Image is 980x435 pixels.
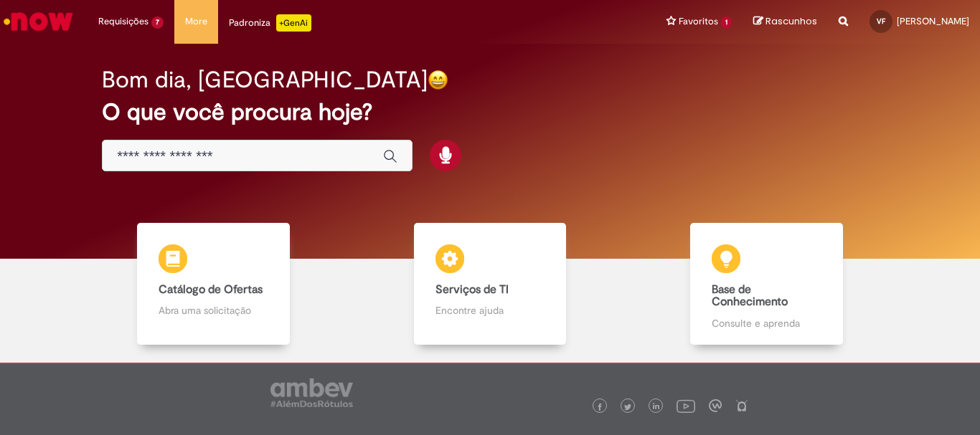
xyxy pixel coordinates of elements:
span: 7 [151,16,164,29]
p: Abra uma solicitação [159,303,268,317]
p: Encontre ajuda [435,303,545,317]
img: logo_footer_naosei.png [735,399,748,412]
span: [PERSON_NAME] [897,15,969,27]
a: Base de Conhecimento Consulte e aprenda [628,223,905,345]
b: Serviços de TI [435,282,509,297]
span: Requisições [98,14,149,29]
b: Catálogo de Ofertas [159,282,263,297]
h2: Bom dia, [GEOGRAPHIC_DATA] [102,67,428,92]
img: logo_footer_facebook.png [596,403,603,411]
span: Favoritos [679,14,718,29]
p: Consulte e aprenda [712,316,821,330]
p: +GenAi [276,14,311,32]
img: logo_footer_ambev_rotulo_gray.png [270,378,353,407]
img: logo_footer_linkedin.png [653,403,660,411]
img: ServiceNow [1,7,75,36]
span: VF [877,16,885,26]
img: logo_footer_twitter.png [624,403,631,411]
span: 1 [721,16,732,29]
h2: O que você procura hoje? [102,100,878,125]
span: More [185,14,207,29]
span: Rascunhos [765,14,817,28]
a: Catálogo de Ofertas Abra uma solicitação [75,223,352,345]
b: Base de Conhecimento [712,282,788,310]
div: Padroniza [229,14,311,32]
img: logo_footer_workplace.png [709,399,722,412]
img: happy-face.png [428,70,448,90]
a: Rascunhos [753,15,817,29]
img: logo_footer_youtube.png [677,396,695,415]
a: Serviços de TI Encontre ajuda [352,223,628,345]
